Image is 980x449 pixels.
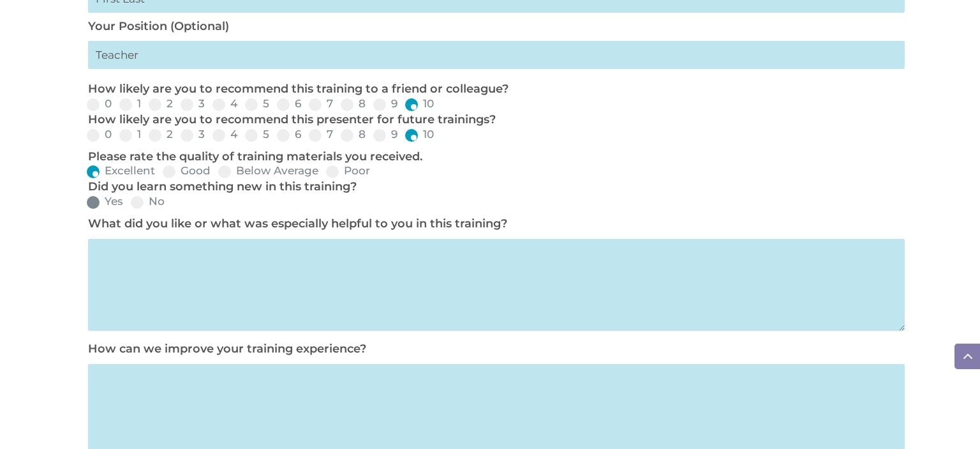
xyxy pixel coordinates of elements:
[245,98,269,109] label: 5
[218,165,318,176] label: Below Average
[309,129,333,140] label: 7
[119,129,141,140] label: 1
[326,165,370,176] label: Poor
[373,129,397,140] label: 9
[245,129,269,140] label: 5
[87,196,123,207] label: Yes
[88,82,898,97] p: How likely are you to recommend this training to a friend or colleague?
[88,149,898,165] p: Please rate the quality of training materials you received.
[309,98,333,109] label: 7
[405,98,434,109] label: 10
[212,129,237,140] label: 4
[131,196,165,207] label: No
[277,98,301,109] label: 6
[373,98,397,109] label: 9
[163,165,211,176] label: Good
[149,98,173,109] label: 2
[341,98,366,109] label: 8
[181,129,205,140] label: 3
[88,112,898,128] p: How likely are you to recommend this presenter for future trainings?
[405,129,434,140] label: 10
[181,98,205,109] label: 3
[277,129,301,140] label: 6
[341,129,366,140] label: 8
[87,165,155,176] label: Excellent
[88,217,507,231] label: What did you like or what was especially helpful to you in this training?
[87,98,112,109] label: 0
[88,41,905,69] input: My primary roles is...
[88,19,229,33] label: Your Position (Optional)
[88,179,898,195] p: Did you learn something new in this training?
[87,129,112,140] label: 0
[149,129,173,140] label: 2
[119,98,141,109] label: 1
[212,98,237,109] label: 4
[88,342,366,356] label: How can we improve your training experience?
